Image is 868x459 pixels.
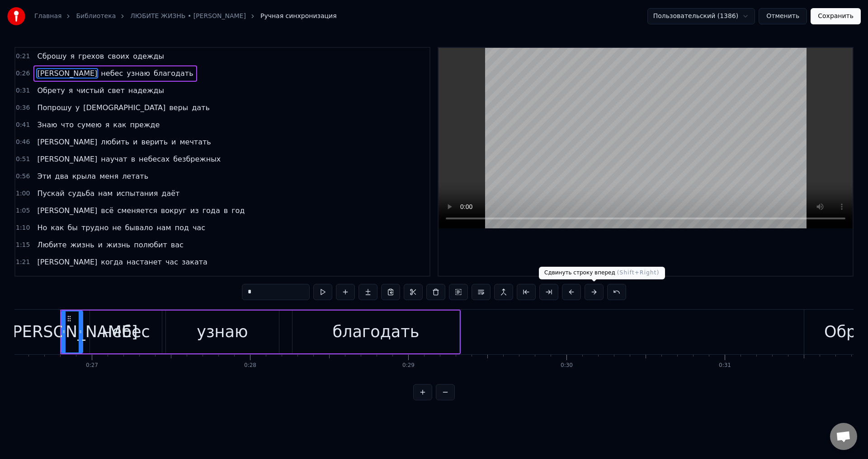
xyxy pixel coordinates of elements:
img: youka [7,7,25,25]
span: из [189,205,200,216]
a: Главная [34,12,61,21]
span: одежды [132,51,165,61]
span: бывало [124,223,154,233]
span: веры [168,102,189,113]
span: полюбит [133,240,168,250]
span: судьба [67,188,95,199]
span: любить [100,137,130,147]
nav: breadcrumb [34,12,337,21]
button: Сохранить [811,8,861,24]
span: нам [97,188,113,199]
span: в [130,154,136,164]
span: научат [100,154,128,164]
span: всё [100,205,114,216]
span: Любите [36,240,67,250]
div: 0:29 [402,362,415,369]
span: года [202,205,221,216]
span: в [223,205,229,216]
span: 0:26 [16,69,30,78]
div: 0:30 [561,362,573,369]
div: 0:28 [244,362,256,369]
span: мечтать [179,137,212,147]
span: [PERSON_NAME] [36,137,98,147]
span: 1:15 [16,241,30,250]
span: [PERSON_NAME] [36,205,98,216]
span: два [54,171,69,181]
span: заката [181,257,208,267]
span: как [50,223,65,233]
span: Но [36,223,48,233]
span: час [165,257,179,267]
span: у [75,102,80,113]
span: как [112,120,127,130]
a: Библиотека [76,12,116,21]
span: когда [100,257,124,267]
span: вас [170,240,184,250]
span: Попрошу [36,102,72,113]
span: 0:41 [16,121,30,130]
span: жизни [138,274,164,284]
span: небес [100,68,124,79]
span: и [97,240,104,250]
div: 0:27 [86,362,98,369]
span: 0:56 [16,172,30,181]
span: [DEMOGRAPHIC_DATA] [82,102,166,113]
span: [PERSON_NAME] [36,154,98,164]
span: 1:05 [16,206,30,215]
span: крыла [71,171,97,181]
span: отдохнуть [166,274,208,284]
div: Открытый чат [830,423,857,450]
span: [PERSON_NAME] [36,274,98,284]
span: 0:46 [16,138,30,147]
div: 0:31 [719,362,731,369]
span: даёт [160,188,180,199]
span: я [70,51,76,61]
span: узнаю [126,68,151,79]
span: 1:26 [16,275,30,284]
span: меня [99,171,119,181]
span: 0:21 [16,52,30,61]
div: Сдвинуть строку вперед [539,267,665,279]
span: я [104,120,111,130]
span: Сброшу [36,51,67,61]
span: [PERSON_NAME] [36,68,98,79]
span: час [192,223,206,233]
span: что [60,120,75,130]
span: трудно [80,223,109,233]
span: дать [191,102,211,113]
span: смогу [100,274,124,284]
span: свет [107,85,125,96]
div: [PERSON_NAME] [6,320,138,344]
span: Пускай [36,188,65,199]
span: Обрету [36,85,66,96]
span: надежды [127,85,165,96]
span: и [132,137,138,147]
span: настанет [126,257,163,267]
span: 1:21 [16,258,30,267]
span: жизнь [105,240,131,250]
span: от [126,274,136,284]
span: чистый [75,85,105,96]
span: грехов [77,51,105,61]
div: благодать [332,320,419,344]
span: благодать [153,68,194,79]
span: я [68,85,74,96]
span: 0:36 [16,103,30,112]
a: ЛЮБИТЕ ЖИЗНЬ • [PERSON_NAME] [130,12,246,21]
span: под [174,223,190,233]
span: ( Shift+Right ) [617,269,660,276]
span: верить [140,137,169,147]
span: 1:00 [16,189,30,198]
button: Отменить [759,8,807,24]
span: 0:51 [16,155,30,164]
div: узнаю [197,320,248,344]
span: своих [107,51,130,61]
span: Ручная синхронизация [260,12,337,21]
span: 0:31 [16,86,30,95]
span: год [231,205,245,216]
span: небесах [138,154,170,164]
span: сменяется [116,205,158,216]
span: бы [66,223,79,233]
span: вокруг [160,205,188,216]
span: летать [121,171,149,181]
